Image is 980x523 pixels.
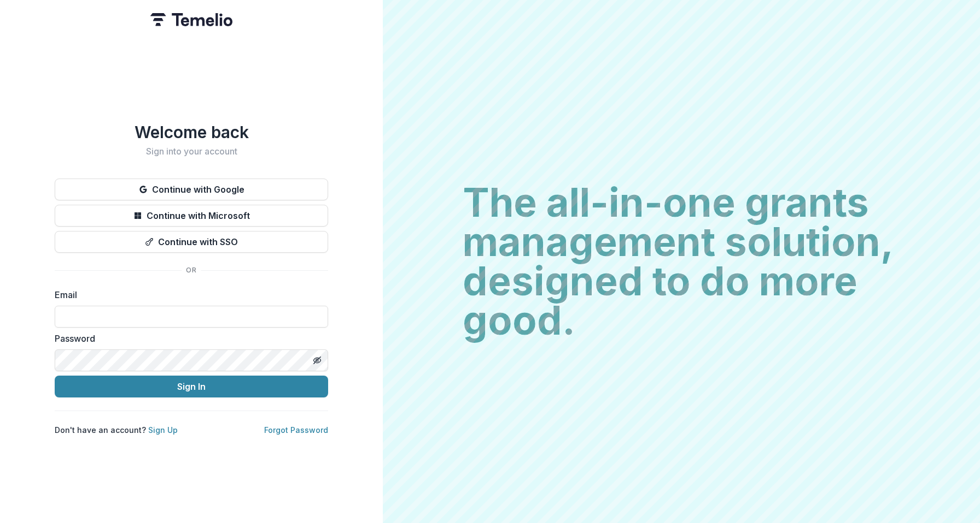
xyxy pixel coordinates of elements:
[55,231,328,253] button: Continue with SSO
[55,122,328,142] h1: Welcome back
[150,13,232,26] img: Temelio
[55,332,322,345] label: Password
[55,376,328,397] button: Sign In
[148,425,178,435] a: Sign Up
[264,425,328,435] a: Forgot Password
[55,146,328,157] h2: Sign into your account
[55,179,328,200] button: Continue with Google
[308,352,326,369] button: Toggle password visibility
[55,288,322,301] label: Email
[55,205,328,227] button: Continue with Microsoft
[55,424,178,436] p: Don't have an account?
